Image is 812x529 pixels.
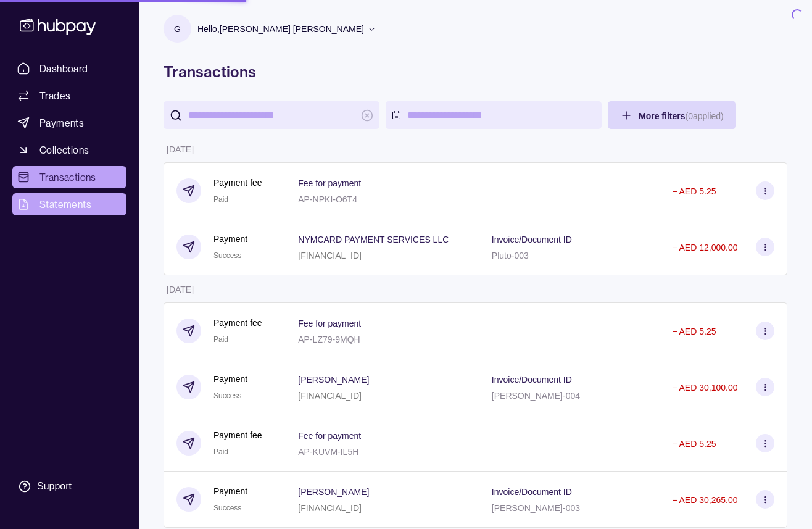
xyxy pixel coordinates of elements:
[174,22,181,36] p: G
[492,251,529,260] p: Pluto-003
[213,372,247,386] p: Payment
[213,335,228,344] span: Paid
[197,22,364,36] p: Hello, [PERSON_NAME] [PERSON_NAME]
[672,327,716,336] p: − AED 5.25
[37,480,72,493] div: Support
[39,88,70,103] span: Trades
[213,391,241,400] span: Success
[39,61,88,76] span: Dashboard
[213,251,241,260] span: Success
[188,101,355,129] input: search
[672,383,737,393] p: − AED 30,100.00
[672,243,737,252] p: − AED 12,000.00
[492,503,580,513] p: [PERSON_NAME]-003
[12,57,126,80] a: Dashboard
[213,232,247,246] p: Payment
[39,197,91,212] span: Statements
[672,186,716,196] p: − AED 5.25
[213,176,262,190] p: Payment fee
[12,473,126,499] a: Support
[167,144,194,154] p: [DATE]
[492,487,572,497] p: Invoice/Document ID
[12,193,126,215] a: Statements
[213,504,241,512] span: Success
[492,391,580,401] p: [PERSON_NAME]-004
[298,375,369,385] p: [PERSON_NAME]
[608,101,736,129] button: More filters(0applied)
[12,112,126,134] a: Payments
[492,375,572,385] p: Invoice/Document ID
[298,194,357,204] p: AP-NPKI-O6T4
[39,170,96,185] span: Transactions
[298,431,361,441] p: Fee for payment
[213,485,247,498] p: Payment
[298,503,362,513] p: [FINANCIAL_ID]
[298,319,361,328] p: Fee for payment
[298,235,449,244] p: NYMCARD PAYMENT SERVICES LLC
[12,139,126,161] a: Collections
[39,143,89,157] span: Collections
[12,166,126,188] a: Transactions
[672,439,716,449] p: − AED 5.25
[213,316,262,330] p: Payment fee
[298,335,360,344] p: AP-LZ79-9MQH
[164,62,787,81] h1: Transactions
[213,428,262,442] p: Payment fee
[213,448,228,456] span: Paid
[298,178,361,188] p: Fee for payment
[39,115,84,130] span: Payments
[639,111,724,121] span: More filters
[12,85,126,107] a: Trades
[672,495,737,505] p: − AED 30,265.00
[492,235,572,244] p: Invoice/Document ID
[298,447,358,457] p: AP-KUVM-IL5H
[298,487,369,497] p: [PERSON_NAME]
[213,195,228,204] span: Paid
[167,285,194,294] p: [DATE]
[298,251,362,260] p: [FINANCIAL_ID]
[298,391,362,401] p: [FINANCIAL_ID]
[685,111,723,121] p: ( 0 applied)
